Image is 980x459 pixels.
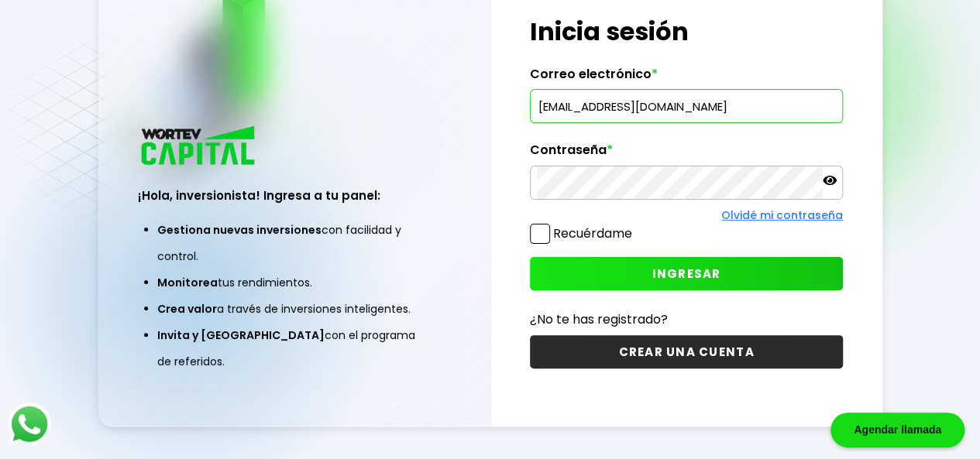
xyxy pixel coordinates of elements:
[8,402,51,446] img: logos_whatsapp-icon.242b2217.svg
[830,413,965,447] div: Agendar llamada
[721,207,843,223] a: Olvidé mi contraseña
[530,142,843,166] label: Contraseña
[157,217,432,269] li: con facilidad y control.
[530,13,843,50] h1: Inicia sesión
[157,296,432,322] li: a través de inversiones inteligentes.
[553,224,632,242] label: Recuérdame
[530,335,843,368] button: CREAR UNA CUENTA
[157,327,325,343] span: Invita y [GEOGRAPHIC_DATA]
[537,90,836,122] input: hola@wortev.capital
[157,301,217,317] span: Crea valor
[157,222,322,238] span: Gestiona nuevas inversiones
[652,265,721,282] span: INGRESAR
[530,67,843,90] label: Correo electrónico
[530,310,843,329] p: ¿No te has registrado?
[157,269,432,296] li: tus rendimientos.
[138,187,451,204] h3: ¡Hola, inversionista! Ingresa a tu panel:
[157,322,432,375] li: con el programa de referidos.
[138,124,260,170] img: logo_wortev_capital
[530,310,843,368] a: ¿No te has registrado?CREAR UNA CUENTA
[530,257,843,290] button: INGRESAR
[157,275,218,290] span: Monitorea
